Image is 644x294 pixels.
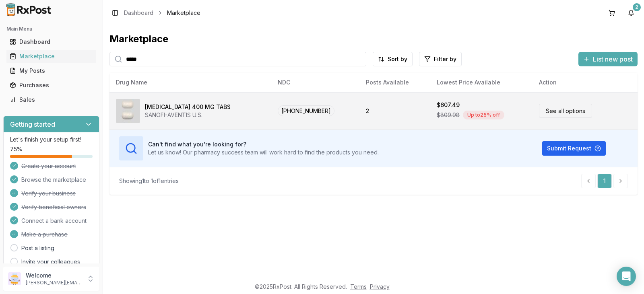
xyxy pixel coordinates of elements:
[437,111,460,119] span: $809.98
[116,99,140,123] img: Multaq 400 MG TABS
[148,140,379,148] h3: Can't find what you're looking for?
[3,50,99,63] button: Marketplace
[533,73,638,92] th: Action
[6,78,96,93] a: Purchases
[10,119,55,129] h3: Getting started
[167,9,200,17] span: Marketplace
[3,35,99,48] button: Dashboard
[124,9,200,17] nav: breadcrumb
[359,92,430,130] td: 2
[21,203,86,211] span: Verify beneficial owners
[581,174,628,188] nav: pagination
[26,280,82,286] p: [PERSON_NAME][EMAIL_ADDRESS][DOMAIN_NAME]
[10,67,93,75] div: My Posts
[597,174,612,188] a: 1
[3,93,99,106] button: Sales
[542,141,606,156] button: Submit Request
[578,56,638,64] a: List new post
[3,64,99,77] button: My Posts
[6,93,96,107] a: Sales
[3,79,99,92] button: Purchases
[625,6,638,19] button: 2
[6,35,96,49] a: Dashboard
[3,3,55,16] img: RxPost Logo
[21,189,76,197] span: Verify your business
[10,96,93,104] div: Sales
[463,111,504,119] div: Up to 25 % off
[271,73,359,92] th: NDC
[373,52,413,66] button: Sort by
[10,81,93,89] div: Purchases
[109,33,638,45] div: Marketplace
[10,38,93,46] div: Dashboard
[124,9,153,17] a: Dashboard
[21,176,86,184] span: Browse the marketplace
[6,49,96,64] a: Marketplace
[6,26,96,32] h2: Main Menu
[388,55,407,63] span: Sort by
[109,73,271,92] th: Drug Name
[145,103,231,111] div: [MEDICAL_DATA] 400 MG TABS
[21,258,80,266] a: Invite your colleagues
[148,148,379,156] p: Let us know! Our pharmacy success team will work hard to find the products you need.
[437,101,460,109] div: $607.49
[10,52,93,60] div: Marketplace
[6,64,96,78] a: My Posts
[21,244,54,252] a: Post a listing
[145,111,231,119] div: SANOFI-AVENTIS U.S.
[434,55,456,63] span: Filter by
[21,230,68,238] span: Make a purchase
[8,272,21,285] img: User avatar
[10,145,22,153] span: 75 %
[21,162,76,170] span: Create your account
[633,3,641,11] div: 2
[21,217,87,225] span: Connect a bank account
[26,271,82,280] p: Welcome
[578,52,638,66] button: List new post
[419,52,462,66] button: Filter by
[430,73,533,92] th: Lowest Price Available
[359,73,430,92] th: Posts Available
[350,283,367,290] a: Terms
[119,177,179,185] div: Showing 1 to 1 of 1 entries
[617,267,636,286] div: Open Intercom Messenger
[10,136,93,144] p: Let's finish your setup first!
[278,105,334,116] span: [PHONE_NUMBER]
[539,104,592,118] a: See all options
[370,283,390,290] a: Privacy
[593,54,633,64] span: List new post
